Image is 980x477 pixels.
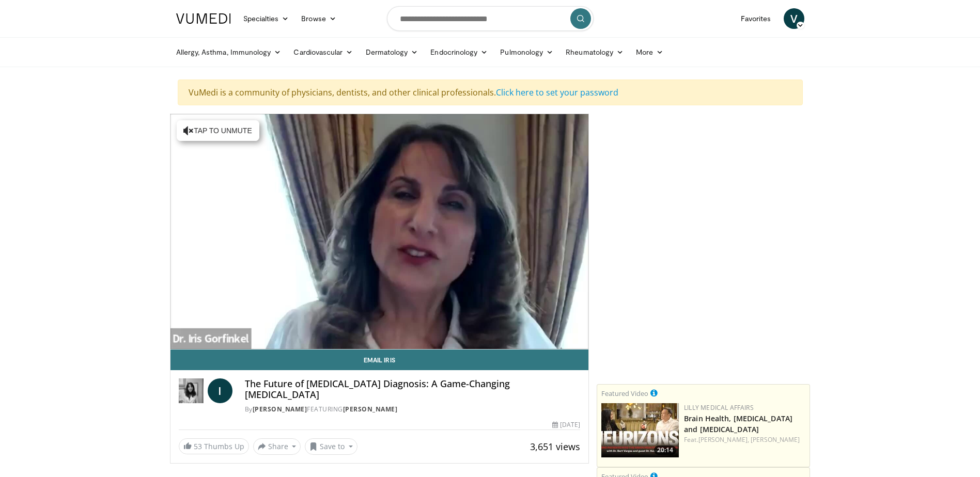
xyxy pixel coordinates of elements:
video-js: Video Player [170,114,589,349]
a: V [784,8,804,29]
a: Endocrinology [424,42,494,62]
a: Email Iris [170,349,589,370]
a: Browse [295,8,343,29]
img: VuMedi Logo [176,13,231,24]
div: VuMedi is a community of physicians, dentists, and other clinical professionals. [178,79,803,105]
a: 53 Thumbs Up [179,438,249,454]
button: Tap to unmute [177,120,259,141]
a: [PERSON_NAME] [343,405,398,414]
input: Search topics, interventions [387,6,594,31]
a: Pulmonology [494,42,559,62]
iframe: Advertisement [626,114,781,243]
div: [DATE] [552,420,580,430]
img: ca157f26-4c4a-49fd-8611-8e91f7be245d.png.150x105_q85_crop-smart_upscale.jpg [601,403,679,457]
a: Lilly Medical Affairs [684,403,754,412]
div: Feat. [684,435,805,444]
a: Cardiovascular [287,42,359,62]
a: Brain Health, [MEDICAL_DATA] and [MEDICAL_DATA] [684,414,792,434]
button: Save to [305,438,357,455]
a: Click here to set your password [496,87,618,98]
iframe: Advertisement [626,249,781,378]
a: 20:14 [601,403,679,457]
span: 53 [194,441,202,451]
a: Allergy, Asthma, Immunology [170,42,288,62]
a: Dermatology [360,42,425,62]
a: I [208,378,232,403]
a: [PERSON_NAME] [751,435,800,444]
a: [PERSON_NAME], [698,435,749,444]
span: 20:14 [654,446,676,455]
small: Featured Video [601,389,648,398]
a: Rheumatology [559,42,630,62]
button: Share [253,438,301,455]
a: Favorites [735,8,777,29]
div: By FEATURING [245,405,581,414]
img: Dr. Iris Gorfinkel [179,378,204,403]
span: 3,651 views [530,440,580,453]
a: Specialties [237,8,295,29]
a: More [630,42,670,62]
a: [PERSON_NAME] [253,405,307,414]
h4: The Future of [MEDICAL_DATA] Diagnosis: A Game-Changing [MEDICAL_DATA] [245,378,581,401]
